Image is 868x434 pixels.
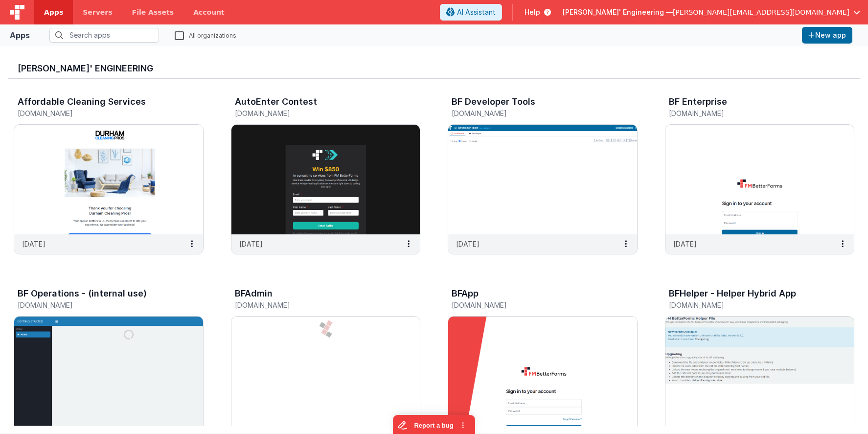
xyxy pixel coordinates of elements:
p: [DATE] [456,239,480,249]
span: AI Assistant [457,7,496,17]
h5: [DOMAIN_NAME] [452,110,613,117]
h3: BFAdmin [235,289,273,298]
p: [DATE] [22,239,46,249]
span: Servers [83,7,112,17]
p: [DATE] [673,239,697,249]
h5: [DOMAIN_NAME] [235,301,396,309]
h3: BF Developer Tools [452,97,535,107]
h5: [DOMAIN_NAME] [669,110,830,117]
h3: Affordable Cleaning Services [18,97,146,107]
h3: BF Enterprise [669,97,727,107]
div: Apps [10,29,30,41]
span: File Assets [132,7,174,17]
h5: [DOMAIN_NAME] [18,301,179,309]
span: [PERSON_NAME]' Engineering — [563,7,673,17]
h3: BFHelper - Helper Hybrid App [669,289,796,298]
button: [PERSON_NAME]' Engineering — [PERSON_NAME][EMAIL_ADDRESS][DOMAIN_NAME] [563,7,860,17]
h5: [DOMAIN_NAME] [18,110,179,117]
button: New app [802,27,852,44]
h3: AutoEnter Contest [235,97,317,107]
label: All organizations [175,30,236,40]
h3: [PERSON_NAME]' Engineering [18,64,850,73]
h5: [DOMAIN_NAME] [669,301,830,309]
span: Help [525,7,540,17]
span: Apps [44,7,63,17]
h5: [DOMAIN_NAME] [452,301,613,309]
h5: [DOMAIN_NAME] [235,110,396,117]
p: [DATE] [239,239,263,249]
span: [PERSON_NAME][EMAIL_ADDRESS][DOMAIN_NAME] [673,7,849,17]
h3: BF Operations - (internal use) [18,289,147,298]
input: Search apps [49,28,159,43]
h3: BFApp [452,289,479,298]
button: AI Assistant [440,4,502,21]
